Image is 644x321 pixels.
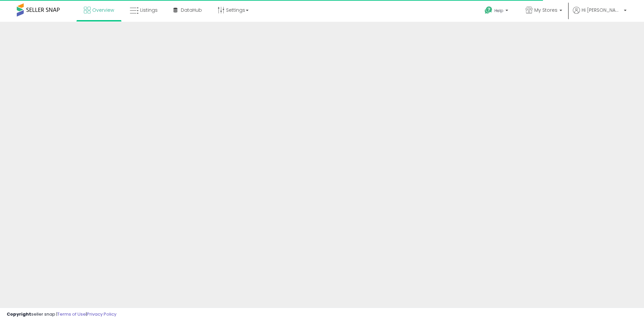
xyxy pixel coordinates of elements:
span: DataHub [181,7,202,13]
span: Overview [92,7,114,13]
span: Listings [140,7,158,13]
span: Hi [PERSON_NAME] [582,7,622,13]
span: Help [494,8,503,13]
i: Get Help [484,6,493,14]
a: Hi [PERSON_NAME] [573,7,627,22]
a: Help [479,1,515,22]
span: My Stores [534,7,557,13]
